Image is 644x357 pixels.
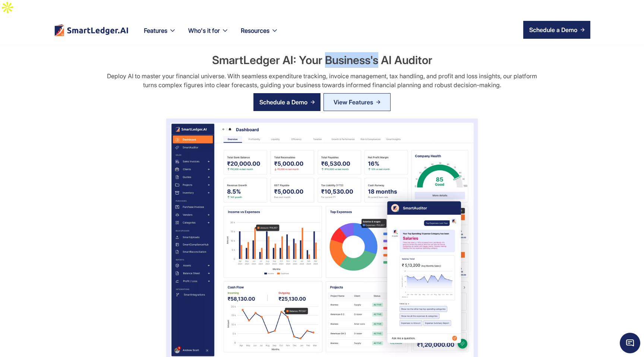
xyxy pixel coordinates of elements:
[7,161,147,168] div: Operator
[138,25,182,45] div: Features
[241,25,269,36] div: Resources
[334,96,373,108] div: View Features
[310,100,315,104] img: arrow right icon
[188,25,220,36] div: Who's it for
[235,25,284,45] div: Resources
[22,10,107,17] div: Leave a message
[376,100,381,104] img: Arrow Right Blue
[523,21,590,39] a: Schedule a Demo
[108,142,114,148] span: hi
[620,333,640,353] span: Chat Widget
[212,52,432,68] h2: SmartLedger AI: Your Business's AI Auditor
[580,28,585,32] img: arrow right icon
[323,93,391,111] a: View Features
[529,25,577,34] div: Schedule a Demo
[6,6,20,20] em: Back
[54,24,129,36] img: footer logo
[118,145,137,150] span: 05:38 PM
[253,93,321,111] a: Schedule a Demo
[144,25,167,36] div: Features
[13,190,29,198] span: Skip
[100,195,119,200] span: 05:38 PM
[101,72,542,89] div: Deploy AI to master your financial universe. With seamless expenditure tracking, invoice manageme...
[259,98,307,107] div: Schedule a Demo
[13,175,117,181] span: May we know your last name please?
[2,211,147,248] textarea: Enter your last name
[54,24,129,36] a: home
[182,25,235,45] div: Who's it for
